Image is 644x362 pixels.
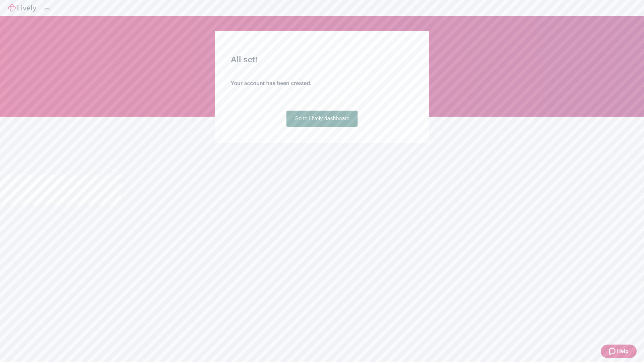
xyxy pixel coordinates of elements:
[617,347,629,355] span: Help
[44,8,50,10] button: Log out
[231,54,413,66] h2: All set!
[231,79,413,87] h4: Your account has been created.
[286,111,358,127] a: Go to Lively dashboard
[601,345,637,358] button: Zendesk support iconHelp
[609,347,617,355] svg: Zendesk support icon
[8,4,36,12] img: Lively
